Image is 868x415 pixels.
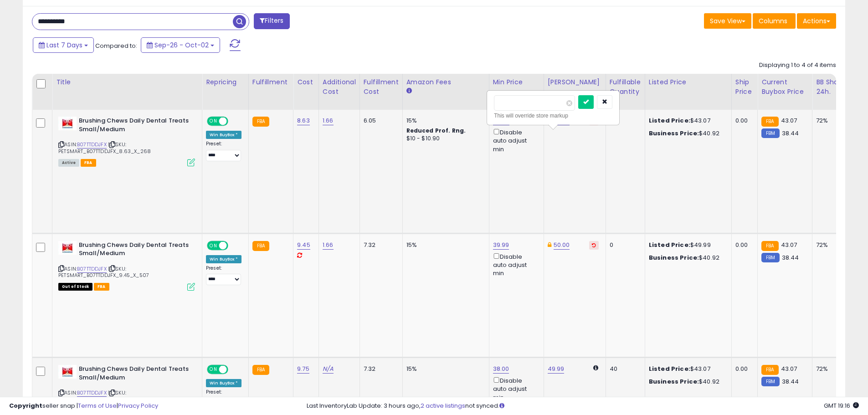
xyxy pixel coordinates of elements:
div: 72% [816,241,846,249]
span: 38.44 [782,377,799,386]
div: 1 [610,117,638,125]
span: FBA [94,283,109,291]
small: FBA [761,241,778,251]
a: B07TTDDJFX [77,265,107,273]
span: Compared to: [95,41,137,50]
span: ON [208,366,219,374]
div: Preset: [206,389,241,410]
b: Business Price: [649,253,699,262]
span: 38.44 [782,253,799,262]
b: Listed Price: [649,116,690,125]
div: Fulfillable Quantity [610,77,641,97]
span: 38.44 [782,129,799,138]
div: 0 [610,241,638,249]
div: Win BuyBox * [206,131,241,139]
div: Min Price [493,77,540,87]
div: $10 - $10.90 [406,135,482,143]
div: 0.00 [735,117,750,125]
span: OFF [227,118,241,125]
b: Listed Price: [649,241,690,249]
div: Fulfillment Cost [364,77,399,97]
span: 43.07 [781,241,797,249]
span: FBA [81,159,96,167]
span: Sep-26 - Oct-02 [154,41,209,50]
span: ON [208,118,219,125]
a: 38.00 [493,364,509,374]
span: | SKU: PETSMART_B07TTDDJFX_9.75_X_643 [58,389,149,403]
span: | SKU: PETSMART_B07TTDDJFX_9.45_X_507 [58,265,149,279]
div: Preset: [206,265,241,286]
button: Columns [753,13,796,29]
div: [PERSON_NAME] [548,77,602,87]
div: seller snap | | [9,402,158,410]
img: 41YO3TEDK3S._SL40_.jpg [58,117,77,130]
div: $49.99 [649,241,724,249]
b: Business Price: [649,129,699,138]
div: ASIN: [58,365,195,414]
div: Preset: [206,141,241,161]
div: Disable auto adjust min [493,127,537,154]
a: B07TTDDJFX [77,389,107,397]
div: Disable auto adjust min [493,375,537,402]
button: Sep-26 - Oct-02 [141,37,220,53]
div: Last InventoryLab Update: 3 hours ago, not synced. [307,402,859,410]
span: ON [208,241,219,249]
button: Save View [704,13,751,29]
a: N/A [323,364,334,374]
small: Amazon Fees. [406,87,412,95]
div: 15% [406,241,482,249]
b: Business Price: [649,377,699,386]
div: Cost [297,77,315,87]
small: FBA [252,117,269,127]
div: 0.00 [735,241,750,249]
div: Ship Price [735,77,754,97]
a: 49.99 [548,364,565,374]
img: 41YO3TEDK3S._SL40_.jpg [58,241,77,255]
div: 72% [816,365,846,373]
a: 9.75 [297,364,309,374]
span: 43.07 [781,364,797,373]
b: Brushing Chews Daily Dental Treats Small/Medium [79,117,190,136]
div: Win BuyBox * [206,379,241,387]
span: Last 7 Days [46,41,82,50]
span: | SKU: PETSMART_B07TTDDJFX_8.63_X_268 [58,141,151,154]
div: $40.92 [649,129,724,138]
div: $40.92 [649,254,724,262]
a: B07TTDDJFX [77,141,107,149]
a: 50.00 [554,241,570,250]
a: 2 active listings [421,401,465,410]
div: Additional Cost [323,77,356,97]
div: $40.92 [649,378,724,386]
div: Listed Price [649,77,728,87]
small: FBA [761,365,778,375]
div: ASIN: [58,117,195,165]
a: Privacy Policy [118,401,158,410]
small: FBM [761,377,779,386]
div: Title [56,77,198,87]
span: All listings currently available for purchase on Amazon [58,159,79,167]
a: 1.66 [323,116,334,125]
button: Filters [254,13,289,29]
span: Columns [759,16,787,26]
div: $43.07 [649,117,724,125]
a: 9.45 [297,241,310,250]
div: This will override store markup [494,111,612,120]
span: 2025-10-10 19:16 GMT [824,401,859,410]
span: All listings that are currently out of stock and unavailable for purchase on Amazon [58,283,92,291]
div: 40 [610,365,638,373]
b: Listed Price: [649,364,690,373]
div: 7.32 [364,241,395,249]
b: Brushing Chews Daily Dental Treats Small/Medium [79,365,190,384]
small: FBM [761,128,779,138]
small: FBA [761,117,778,127]
a: 8.63 [297,116,310,125]
small: FBM [761,253,779,262]
div: Repricing [206,77,245,87]
strong: Copyright [9,401,42,410]
div: ASIN: [58,241,195,290]
div: 72% [816,117,846,125]
small: FBA [252,365,269,375]
b: Reduced Prof. Rng. [406,127,466,134]
div: Displaying 1 to 4 of 4 items [759,61,836,70]
button: Actions [797,13,836,29]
